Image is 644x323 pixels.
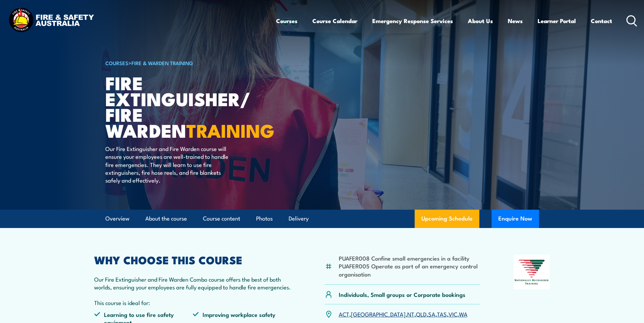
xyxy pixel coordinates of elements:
a: Courses [276,12,297,30]
a: TAS [437,310,447,318]
li: PUAFER008 Confine small emergencies in a facility [339,254,481,262]
a: SA [428,310,435,318]
a: News [508,12,523,30]
img: Nationally Recognised Training logo. [514,255,550,289]
a: COURSES [105,59,128,66]
a: Emergency Response Services [372,12,453,30]
p: Our Fire Extinguisher and Fire Warden Combo course offers the best of both worlds, ensuring your ... [94,275,292,291]
a: Photos [256,210,273,228]
h2: WHY CHOOSE THIS COURSE [94,255,292,264]
a: Course Calendar [312,12,357,30]
strong: TRAINING [186,116,274,144]
a: Learner Portal [538,12,576,30]
a: WA [459,310,468,318]
p: Individuals, Small groups or Corporate bookings [339,290,465,298]
h6: > [105,59,273,67]
p: Our Fire Extinguisher and Fire Warden course will ensure your employees are well-trained to handl... [105,145,229,184]
a: Overview [105,210,129,228]
a: VIC [449,310,457,318]
a: About Us [468,12,493,30]
button: Enquire Now [492,210,539,228]
h1: Fire Extinguisher/ Fire Warden [105,75,273,138]
a: NT [407,310,414,318]
a: Contact [591,12,612,30]
a: Fire & Warden Training [131,59,193,66]
a: Upcoming Schedule [415,210,479,228]
a: Course content [203,210,240,228]
a: QLD [416,310,427,318]
a: About the course [145,210,187,228]
a: Delivery [289,210,309,228]
a: ACT [339,310,349,318]
li: PUAFER005 Operate as part of an emergency control organisation [339,262,481,278]
a: [GEOGRAPHIC_DATA] [351,310,406,318]
p: , , , , , , , [339,310,468,318]
p: This course is ideal for: [94,299,292,306]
